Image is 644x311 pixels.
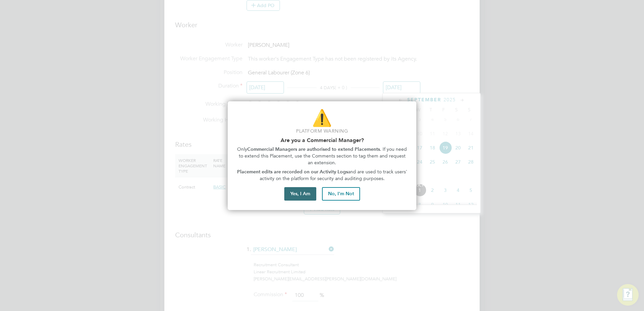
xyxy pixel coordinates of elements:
[237,169,348,175] strong: Placement edits are recorded on our Activity Logs
[239,146,409,165] span: . If you need to extend this Placement, use the Comments section to tag them and request an exten...
[260,169,409,181] span: and are used to track users' activity on the platform for security and auditing purposes.
[236,107,408,129] p: ⚠️
[236,137,408,143] h2: Are you a Commercial Manager?
[322,187,360,201] button: No, I'm Not
[247,146,380,152] strong: Commercial Managers are authorised to extend Placements
[236,128,408,135] p: Platform Warning
[237,146,247,152] span: Only
[228,101,416,210] div: Are you part of the Commercial Team?
[284,187,316,201] button: Yes, I Am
